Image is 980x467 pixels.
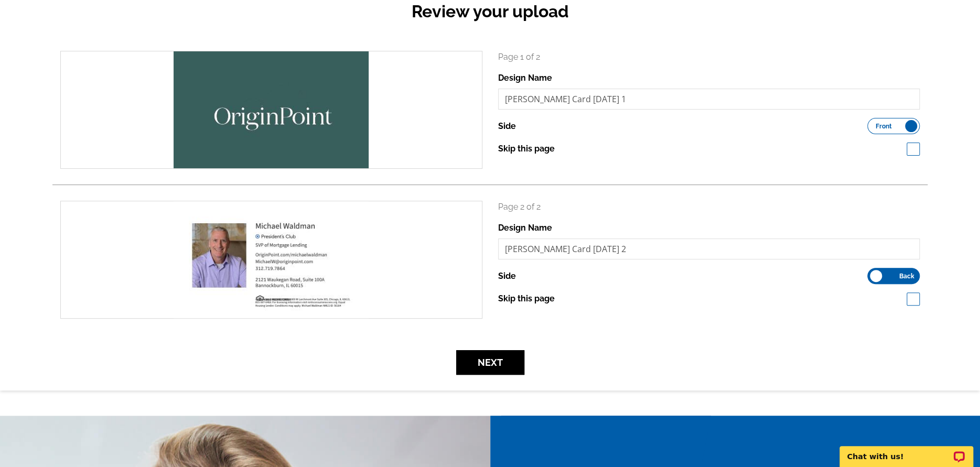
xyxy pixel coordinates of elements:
[456,350,524,375] button: Next
[498,292,555,305] label: Skip this page
[498,89,920,110] input: File Name
[498,238,920,259] input: File Name
[498,222,552,234] label: Design Name
[876,124,892,129] span: Front
[498,143,555,155] label: Skip this page
[498,120,516,133] label: Side
[498,51,920,63] p: Page 1 of 2
[52,2,928,21] h2: Review your upload
[498,270,516,283] label: Side
[833,434,980,467] iframe: LiveChat chat widget
[899,274,914,279] span: Back
[498,201,920,213] p: Page 2 of 2
[498,72,552,84] label: Design Name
